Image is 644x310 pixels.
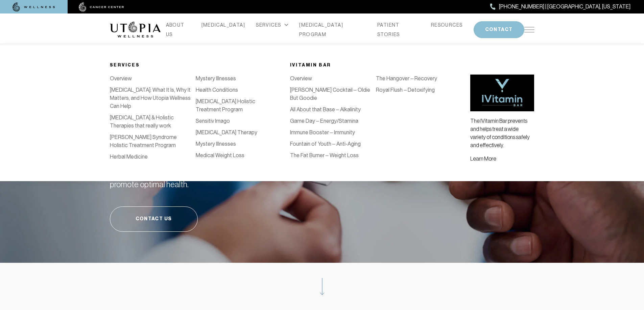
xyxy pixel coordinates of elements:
[282,98,323,105] a: [MEDICAL_DATA]
[290,152,359,159] a: The Fat Burner – Weight Loss
[290,129,355,136] a: Immune Booster – Immunity
[470,117,534,149] p: The IVitamin Bar prevents and helps treat a wide variety of conditions safely and effectively.
[196,129,257,136] a: [MEDICAL_DATA] Therapy
[166,20,191,39] a: ABOUT US
[196,87,238,93] a: Health Conditions
[431,20,463,30] a: RESOURCES
[110,206,198,232] a: Contact Us
[290,118,358,124] a: Game Day – Energy/Stamina
[196,98,255,113] a: [MEDICAL_DATA] Holistic Treatment Program
[290,106,361,113] a: All About that Base – Alkalinity
[470,156,496,162] a: Learn More
[499,2,630,11] span: [PHONE_NUMBER] | [GEOGRAPHIC_DATA], [US_STATE]
[79,2,124,12] img: cancer center
[196,152,244,159] a: Medical Weight Loss
[110,87,191,109] a: [MEDICAL_DATA]: What It Is, Why It Matters, and How Utopia Wellness Can Help
[376,87,435,93] a: Royal Flush – Detoxifying
[201,20,245,30] a: [MEDICAL_DATA]
[282,75,326,82] a: IV Vitamin Therapy
[377,20,420,39] a: PATIENT STORIES
[110,114,174,129] a: [MEDICAL_DATA] & Holistic Therapies that really work
[110,75,132,82] a: Overview
[196,75,236,82] a: Mystery Illnesses
[290,75,312,82] a: Overview
[110,153,148,160] a: Herbal Medicine
[110,61,282,69] div: Services
[490,2,630,11] a: [PHONE_NUMBER] | [GEOGRAPHIC_DATA], [US_STATE]
[290,87,370,101] a: [PERSON_NAME] Cocktail – Oldie But Goodie
[474,21,524,38] button: CONTACT
[110,22,161,38] img: logo
[282,87,315,93] a: Detoxification
[282,121,338,128] a: Bio-Identical Hormones
[282,110,323,116] a: [MEDICAL_DATA]
[470,75,534,111] img: vitamin bar
[13,2,55,12] img: wellness
[196,118,230,124] a: Sensitiv Imago
[256,20,288,30] div: SERVICES
[376,75,437,82] a: The Hangover – Recovery
[110,134,177,148] a: [PERSON_NAME] Syndrome Holistic Treatment Program
[524,27,534,32] img: icon-hamburger
[290,61,462,69] div: iVitamin Bar
[290,141,361,147] a: Fountain of Youth – Anti-Aging
[299,20,366,39] a: [MEDICAL_DATA] PROGRAM
[196,141,236,147] a: Mystery Illnesses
